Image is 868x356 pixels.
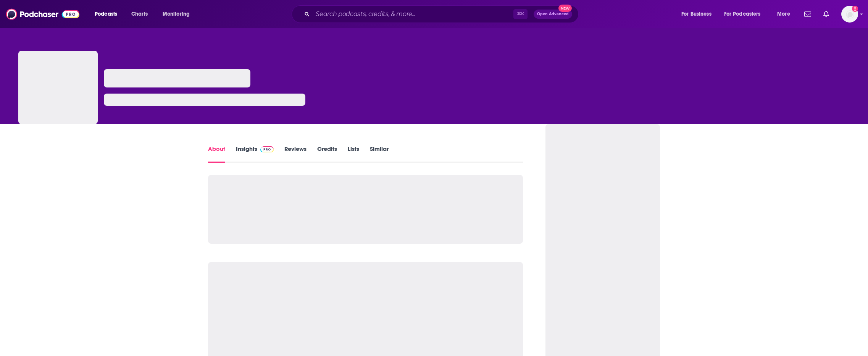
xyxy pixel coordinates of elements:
[676,8,721,20] button: open menu
[370,145,389,163] a: Similar
[157,8,200,20] button: open menu
[131,9,148,19] span: Charts
[513,9,528,19] span: ⌘ K
[719,8,772,20] button: open menu
[841,6,858,23] span: Logged in as scottb4744
[126,8,152,20] a: Charts
[820,8,832,21] a: Show notifications dropdown
[558,5,572,12] span: New
[299,5,586,23] div: Search podcasts, credits, & more...
[772,8,800,20] button: open menu
[313,8,513,20] input: Search podcasts, credits, & more...
[537,12,569,16] span: Open Advanced
[89,8,127,20] button: open menu
[348,145,359,163] a: Lists
[801,8,814,21] a: Show notifications dropdown
[841,6,858,23] img: User Profile
[681,9,712,19] span: For Business
[95,9,117,19] span: Podcasts
[208,145,225,163] a: About
[6,7,79,21] img: Podchaser - Follow, Share and Rate Podcasts
[534,10,572,19] button: Open AdvancedNew
[852,6,858,12] svg: Add a profile image
[317,145,337,163] a: Credits
[284,145,307,163] a: Reviews
[163,9,190,19] span: Monitoring
[260,146,274,152] img: Podchaser Pro
[841,6,858,23] button: Show profile menu
[724,9,761,19] span: For Podcasters
[236,145,274,163] a: InsightsPodchaser Pro
[777,9,790,19] span: More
